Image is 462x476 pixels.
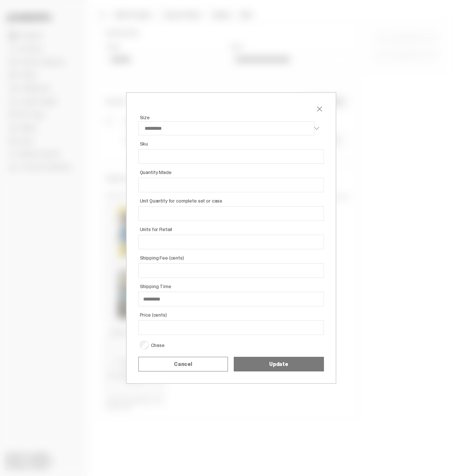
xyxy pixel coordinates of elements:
input: Sku [138,149,324,164]
button: close [315,105,324,113]
input: Chase [140,341,149,350]
input: Shipping Fee (cents) [138,263,324,278]
span: Chase [140,341,324,350]
span: Shipping Fee (cents) [140,255,324,260]
input: Unit Quantity for complete set or case [138,206,324,221]
span: Quantity Made [140,170,324,175]
select: Size [138,121,315,135]
button: Cancel [138,357,228,371]
input: Price (cents) [138,320,324,335]
span: Unit Quantity for complete set or case [140,198,324,203]
input: Quantity Made [138,178,324,192]
span: Price (cents) [140,312,324,317]
span: Size [140,115,324,120]
span: Sku [140,141,324,146]
button: Update [234,357,324,371]
input: Shipping Time [138,292,324,306]
input: Units for Retail [138,235,324,249]
span: Shipping Time [140,284,324,289]
span: Units for Retail [140,227,324,232]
